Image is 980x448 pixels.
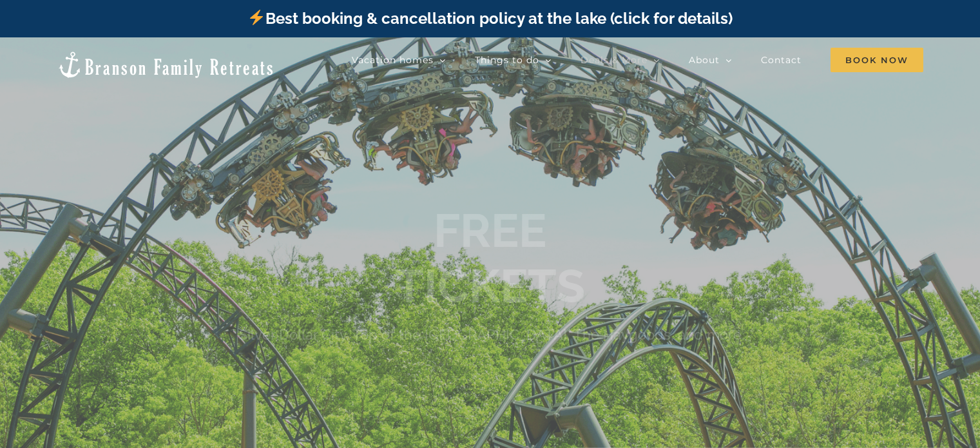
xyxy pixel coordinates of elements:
a: Best booking & cancellation policy at the lake (click for details) [247,9,732,28]
span: Deals & More [581,55,648,64]
img: ⚡️ [249,10,264,25]
span: Things to do [475,55,539,64]
span: Book Now [831,48,923,72]
img: Branson Family Retreats Logo [57,50,275,79]
b: FREE TICKETS [395,203,585,313]
h4: Silver Dollar City, Top of the [GEOGRAPHIC_DATA], The Haygoods, and more [239,326,742,343]
a: Contact [761,47,802,73]
a: Deals & More [581,47,660,73]
nav: Main Menu [352,47,923,73]
span: Contact [761,55,802,64]
a: Book Now [831,47,923,73]
a: About [689,47,732,73]
span: About [689,55,720,64]
a: Things to do [475,47,552,73]
span: Vacation homes [352,55,434,64]
a: Vacation homes [352,47,446,73]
